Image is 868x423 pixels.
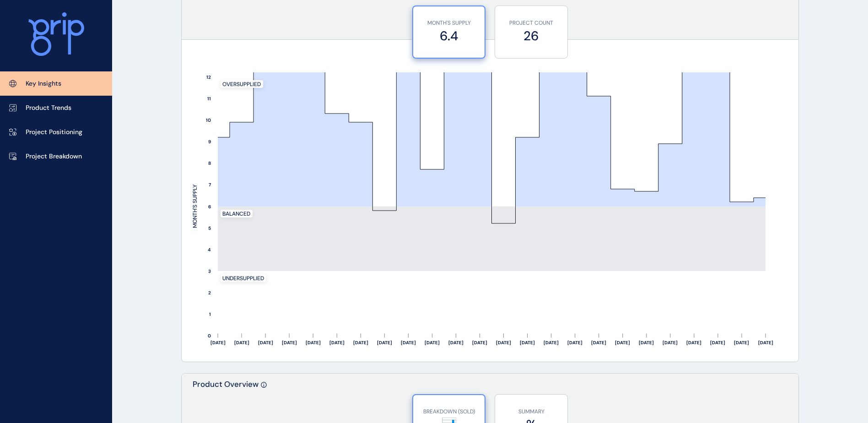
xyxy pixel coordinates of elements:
text: [DATE] [663,340,678,346]
p: MONTH'S SUPPLY [418,19,480,27]
text: [DATE] [710,340,725,346]
text: 12 [206,74,211,80]
text: [DATE] [734,340,749,346]
text: 5 [208,225,211,231]
label: 26 [500,27,563,45]
p: Product Trends [26,103,71,113]
label: 6.4 [418,27,480,45]
text: 1 [209,311,211,317]
text: [DATE] [639,340,654,346]
text: 0 [208,333,211,339]
text: [DATE] [567,340,582,346]
text: [DATE] [425,340,440,346]
text: 4 [208,247,211,253]
text: [DATE] [686,340,701,346]
p: BREAKDOWN (SOLD) [418,408,480,416]
text: [DATE] [401,340,416,346]
text: [DATE] [496,340,511,346]
p: Project Breakdown [26,152,82,161]
text: [DATE] [210,340,226,346]
p: Key Insights [26,79,61,88]
text: [DATE] [544,340,559,346]
text: [DATE] [472,340,487,346]
text: 9 [208,139,211,145]
text: 10 [206,117,211,123]
text: [DATE] [234,340,249,346]
text: [DATE] [448,340,464,346]
text: [DATE] [758,340,773,346]
text: 6 [208,204,211,210]
text: [DATE] [258,340,273,346]
text: [DATE] [377,340,392,346]
text: [DATE] [282,340,297,346]
text: 2 [208,290,211,296]
text: [DATE] [615,340,630,346]
text: [DATE] [591,340,606,346]
text: MONTH'S SUPPLY [191,184,199,228]
text: 7 [209,182,211,188]
text: [DATE] [329,340,345,346]
p: SUMMARY [500,408,563,416]
text: [DATE] [353,340,368,346]
text: [DATE] [520,340,535,346]
text: [DATE] [306,340,321,346]
text: 11 [207,96,211,102]
text: 8 [208,160,211,166]
p: Project Positioning [26,128,82,137]
p: PROJECT COUNT [500,19,563,27]
text: 3 [208,268,211,274]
